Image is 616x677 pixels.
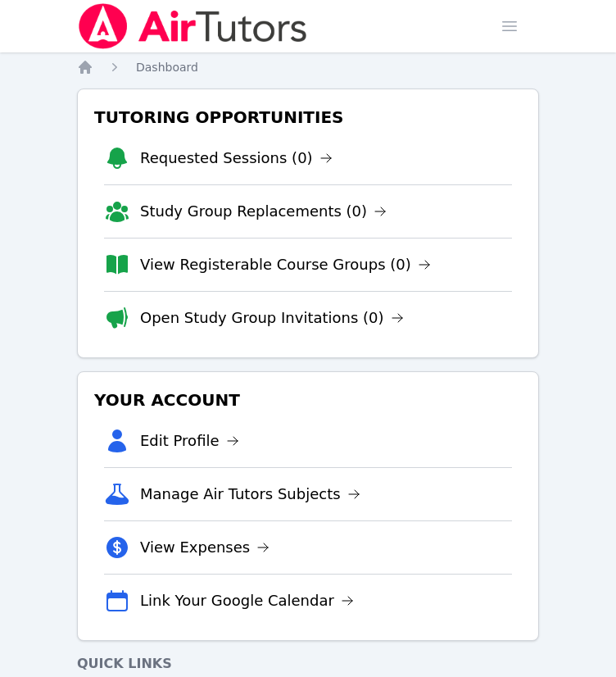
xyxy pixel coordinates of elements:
span: Dashboard [136,61,198,74]
h3: Your Account [91,385,525,415]
a: Requested Sessions (0) [140,147,333,170]
a: Link Your Google Calendar [140,589,354,612]
a: Study Group Replacements (0) [140,200,387,223]
h4: Quick Links [77,654,539,674]
a: View Registerable Course Groups (0) [140,253,431,276]
img: Air Tutors [77,3,309,49]
a: Edit Profile [140,429,239,452]
a: Manage Air Tutors Subjects [140,483,360,506]
a: Dashboard [136,59,198,75]
h3: Tutoring Opportunities [91,102,525,132]
a: Open Study Group Invitations (0) [140,307,404,329]
a: View Expenses [140,536,269,559]
nav: Breadcrumb [77,59,539,75]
